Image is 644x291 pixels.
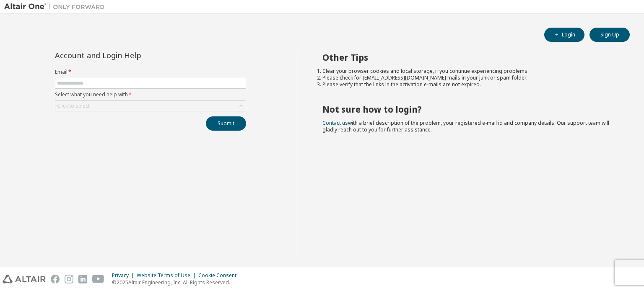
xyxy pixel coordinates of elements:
[55,52,208,59] div: Account and Login Help
[55,101,246,111] div: Click to select
[78,275,87,283] img: linkedin.svg
[322,119,348,126] a: Contact us
[322,68,615,75] li: Clear your browser cookies and local storage, if you continue experiencing problems.
[112,272,137,279] div: Privacy
[322,52,615,63] h2: Other Tips
[4,3,109,11] img: Altair One
[57,103,90,109] div: Click to select
[3,275,46,283] img: altair_logo.svg
[589,28,630,42] button: Sign Up
[51,275,60,283] img: facebook.svg
[92,275,104,283] img: youtube.svg
[55,91,246,98] label: Select what you need help with
[112,279,241,286] p: © 2025 Altair Engineering, Inc. All Rights Reserved.
[198,272,241,279] div: Cookie Consent
[65,275,73,283] img: instagram.svg
[137,272,198,279] div: Website Terms of Use
[322,81,615,88] li: Please verify that the links in the activation e-mails are not expired.
[322,75,615,81] li: Please check for [EMAIL_ADDRESS][DOMAIN_NAME] mails in your junk or spam folder.
[544,28,584,42] button: Login
[206,116,246,131] button: Submit
[322,104,615,115] h2: Not sure how to login?
[55,69,246,75] label: Email
[322,119,609,133] span: with a brief description of the problem, your registered e-mail id and company details. Our suppo...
